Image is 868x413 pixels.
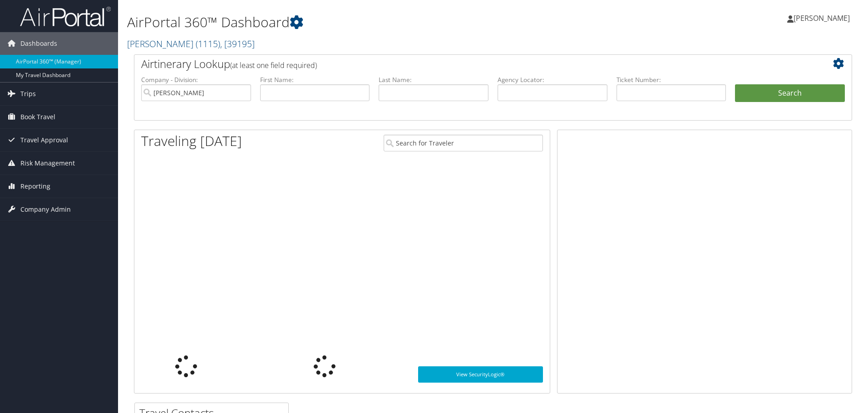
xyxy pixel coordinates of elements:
[20,152,75,175] span: Risk Management
[418,366,543,383] a: View SecurityLogic®
[230,60,317,70] span: (at least one field required)
[20,6,111,27] img: airportal-logo.png
[20,32,57,55] span: Dashboards
[20,129,68,151] span: Travel Approval
[141,131,242,151] h1: Traveling [DATE]
[196,38,220,50] span: ( 1115 )
[127,13,615,32] h1: AirPortal 360™ Dashboard
[787,5,859,32] a: [PERSON_NAME]
[220,38,255,50] span: , [ 39195 ]
[794,13,850,23] span: [PERSON_NAME]
[616,75,726,84] label: Ticket Number:
[20,175,50,198] span: Reporting
[735,84,845,102] button: Search
[20,83,36,105] span: Trips
[384,135,543,151] input: Search for Traveler
[260,75,370,84] label: First Name:
[379,75,488,84] label: Last Name:
[20,106,55,128] span: Book Travel
[141,56,785,72] h2: Airtinerary Lookup
[498,75,607,84] label: Agency Locator:
[20,198,71,221] span: Company Admin
[141,75,251,84] label: Company - Division:
[127,38,255,50] a: [PERSON_NAME]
